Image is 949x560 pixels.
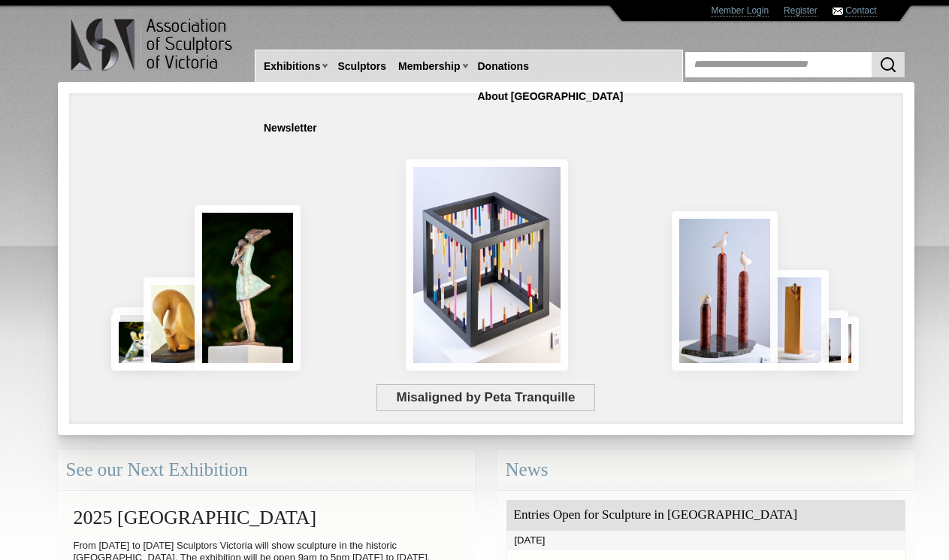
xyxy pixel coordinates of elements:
[506,500,905,531] div: Entries Open for Sculpture in [GEOGRAPHIC_DATA]
[506,531,905,550] div: [DATE]
[195,205,301,371] img: Connection
[784,5,818,17] a: Register
[331,53,392,80] a: Sculptors
[833,8,843,15] img: Contact ASV
[760,270,829,371] img: Little Frog. Big Climb
[66,499,467,536] h2: 2025 [GEOGRAPHIC_DATA]
[497,450,914,490] div: News
[376,384,595,411] span: Misaligned by Peta Tranquille
[472,83,630,110] a: About [GEOGRAPHIC_DATA]
[711,5,769,17] a: Member Login
[258,53,326,80] a: Exhibitions
[845,5,876,17] a: Contact
[472,53,535,80] a: Donations
[392,53,466,80] a: Membership
[672,211,778,371] img: Rising Tides
[406,159,568,371] img: Misaligned
[258,114,323,142] a: Newsletter
[58,450,475,490] div: See our Next Exhibition
[879,56,897,74] img: Search
[70,15,235,74] img: logo.png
